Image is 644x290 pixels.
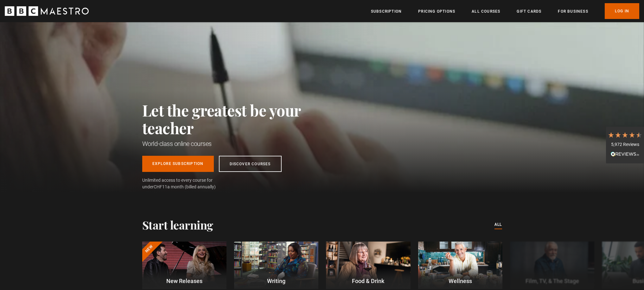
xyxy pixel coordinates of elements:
span: Unlimited access to every course for under a month (billed annually) [142,177,228,190]
div: 5,972 ReviewsRead All Reviews [606,127,644,163]
img: REVIEWS.io [611,152,639,156]
a: Film, TV, & The Stage [510,242,594,289]
a: Gift Cards [517,8,541,15]
h2: Let the greatest be your teacher [142,101,329,137]
h2: Start learning [142,218,213,231]
div: Read All Reviews [608,151,642,159]
nav: Primary [371,3,639,19]
h1: World-class online courses [142,139,329,148]
a: All [494,221,502,228]
a: Food & Drink [326,242,410,289]
svg: BBC Maestro [5,6,89,16]
a: Subscription [371,8,402,15]
div: 4.7 Stars [608,131,642,138]
a: Pricing Options [418,8,455,15]
a: New New Releases [142,242,226,289]
a: Writing [234,242,318,289]
a: Log In [605,3,639,19]
div: 5,972 Reviews [608,142,642,148]
a: For business [558,8,588,15]
a: Wellness [418,242,502,289]
a: Discover Courses [219,156,282,172]
a: All Courses [472,8,500,15]
span: CHF11 [154,184,167,189]
a: Explore Subscription [142,156,214,172]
